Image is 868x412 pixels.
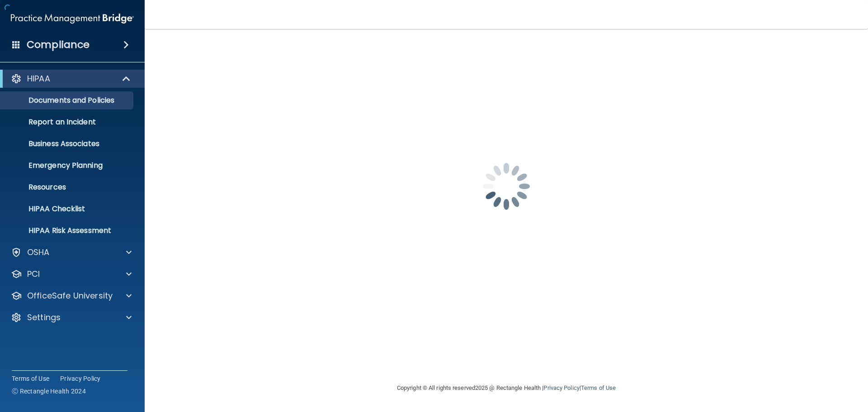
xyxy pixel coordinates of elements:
span: Ⓒ Rectangle Health 2024 [12,387,86,396]
a: Settings [11,312,132,323]
h4: Compliance [27,38,90,51]
a: OSHA [11,247,132,258]
a: HIPAA [11,73,131,84]
p: PCI [27,269,40,279]
p: OSHA [27,247,50,258]
p: Resources [6,183,129,192]
img: PMB logo [11,9,134,28]
p: Documents and Policies [6,96,129,105]
p: HIPAA Risk Assessment [6,226,129,235]
a: Privacy Policy [60,374,101,383]
p: Emergency Planning [6,161,129,170]
p: Business Associates [6,139,129,148]
a: OfficeSafe University [11,290,132,301]
a: PCI [11,269,132,279]
div: Copyright © All rights reserved 2025 @ Rectangle Health | | [341,374,671,403]
a: Privacy Policy [543,384,579,391]
a: Terms of Use [581,384,616,391]
p: OfficeSafe University [27,290,113,301]
p: HIPAA [27,73,50,84]
a: Terms of Use [12,374,49,383]
img: spinner.e123f6fc.gif [461,141,552,232]
p: HIPAA Checklist [6,204,129,213]
p: Report an Incident [6,118,129,127]
p: Settings [27,312,61,323]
